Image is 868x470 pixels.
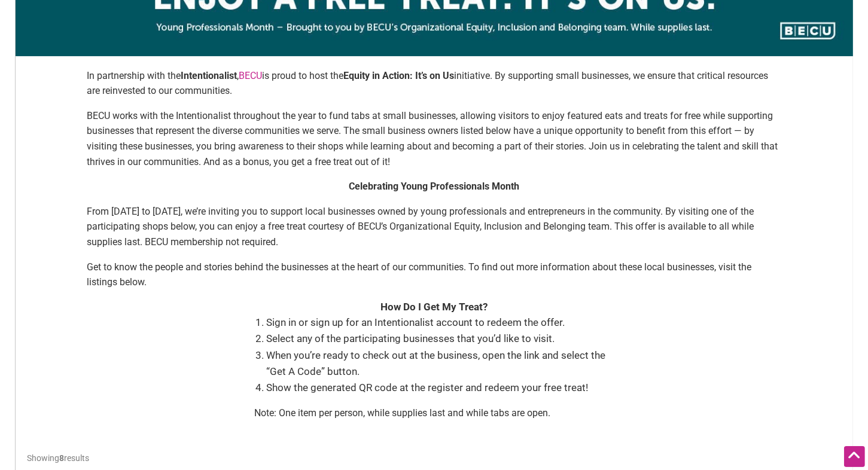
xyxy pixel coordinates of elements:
div: Scroll Back to Top [844,446,865,467]
b: 8 [60,453,65,463]
p: Note: One item per person, while supplies last and while tabs are open. [255,405,614,421]
a: BECU [239,70,263,81]
strong: Intentionalist [181,70,237,81]
strong: How Do I Get My Treat? [380,301,488,313]
p: BECU works with the Intentionalist throughout the year to fund tabs at small businesses, allowing... [87,108,781,169]
p: From [DATE] to [DATE], we’re inviting you to support local businesses owned by young professional... [87,204,781,250]
li: Select any of the participating businesses that you’d like to visit. [267,331,614,347]
strong: Equity in Action: It’s on Us [344,70,455,81]
p: In partnership with the , is proud to host the initiative. By supporting small businesses, we ens... [87,68,781,99]
p: Get to know the people and stories behind the businesses at the heart of our communities. To find... [87,260,781,290]
li: Sign in or sign up for an Intentionalist account to redeem the offer. [267,315,614,331]
strong: Celebrating Young Professionals Month [349,181,519,192]
span: Showing results [28,453,90,463]
li: When you’re ready to check out at the business, open the link and select the “Get A Code” button. [267,347,614,380]
li: Show the generated QR code at the register and redeem your free treat! [267,380,614,396]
